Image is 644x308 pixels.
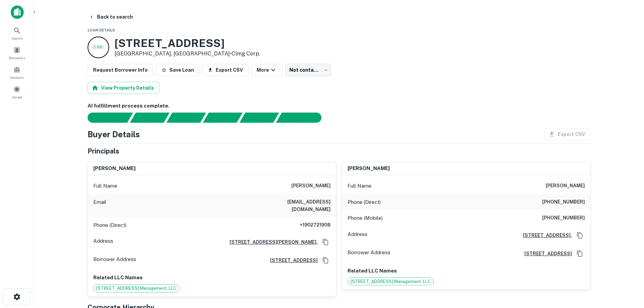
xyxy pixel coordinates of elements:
p: [GEOGRAPHIC_DATA], [GEOGRAPHIC_DATA] • [115,50,260,58]
span: Saved [12,94,22,100]
a: [STREET_ADDRESS][PERSON_NAME], [224,238,318,246]
button: Copy Address [320,237,331,247]
a: Clmg Corp. [232,50,260,57]
p: Borrower Address [93,255,136,265]
p: Full Name [93,182,117,190]
p: Borrower Address [348,248,390,259]
h6: [EMAIL_ADDRESS][DOMAIN_NAME] [249,198,331,213]
a: [STREET_ADDRESS] [265,257,318,264]
a: Search [2,24,32,42]
h6: [PHONE_NUMBER] [542,198,585,206]
p: Address [93,237,113,247]
div: Documents found, AI parsing details... [166,113,206,123]
h6: [PERSON_NAME] [291,182,331,190]
div: Not contacted [285,64,331,76]
span: Contacts [10,75,24,80]
h6: +1902721908 [290,221,331,229]
span: Borrowers [9,55,25,61]
p: Related LLC Names [348,267,585,275]
p: Email [93,198,106,213]
p: Phone (Direct) [348,198,381,206]
div: AI fulfillment process complete. [276,113,330,123]
h5: Principals [88,146,119,156]
button: Request Borrower Info [88,64,153,76]
button: Copy Address [575,230,585,240]
p: Related LLC Names [93,274,331,282]
button: Copy Address [320,255,331,265]
button: Export CSV [202,64,248,76]
h6: [PERSON_NAME] [93,165,136,172]
h3: [STREET_ADDRESS] [115,37,260,50]
button: Save Loan [156,64,199,76]
p: Address [348,230,367,240]
span: [STREET_ADDRESS] Management, LLC [94,285,179,292]
h6: AI fulfillment process complete. [88,102,591,110]
div: Sending borrower request to AI... [79,113,130,123]
div: Principals found, AI now looking for contact information... [203,113,242,123]
h6: [PERSON_NAME] [348,165,390,172]
p: Phone (Direct) [93,221,126,229]
button: More [251,64,283,76]
span: [STREET_ADDRESS] Management, LLC [348,278,433,285]
iframe: Chat Widget [610,254,644,286]
div: Principals found, still searching for contact information. This may take time... [239,113,279,123]
button: Copy Address [575,248,585,259]
p: Phone (Mobile) [348,214,383,222]
span: Search [11,35,23,41]
button: View Property Details [88,82,159,94]
a: Saved [2,83,32,101]
img: capitalize-icon.png [11,5,24,19]
h4: Buyer Details [88,128,140,140]
button: Back to search [86,11,136,23]
div: Your request is received and processing... [130,113,169,123]
h6: [PHONE_NUMBER] [542,214,585,222]
a: Borrowers [2,44,32,62]
p: Full Name [348,182,372,190]
h6: [PERSON_NAME] [546,182,585,190]
a: [STREET_ADDRESS] [519,250,572,257]
a: [STREET_ADDRESS], [518,232,572,239]
span: Loan Details [88,28,115,32]
a: Contacts [2,63,32,81]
